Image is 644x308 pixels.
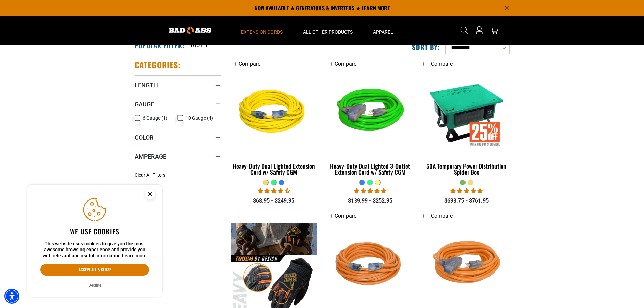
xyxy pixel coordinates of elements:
span: Compare [239,61,260,67]
span: Compare [431,61,453,67]
summary: All Other Products [293,16,363,45]
a: This website uses cookies to give you the most awesome browsing experience and provide you with r... [122,253,147,258]
img: orange [424,226,509,304]
a: 100 FT [190,41,208,50]
summary: Color [135,128,221,147]
div: $693.75 - $761.95 [423,197,509,205]
aside: Cookie Consent [27,185,162,298]
span: Amperage [135,152,166,160]
img: orange [328,226,413,304]
span: Compare [335,213,356,219]
span: Compare [431,213,453,219]
summary: Search [459,25,470,36]
h2: We use cookies [40,227,149,236]
a: Clear All Filters [135,172,168,179]
p: This website uses cookies to give you the most awesome browsing experience and provide you with r... [40,241,149,259]
label: Sort by: [412,43,440,51]
summary: Length [135,75,221,94]
span: Apparel [373,29,393,35]
span: Color [135,134,153,141]
summary: Amperage [135,147,221,166]
span: Compare [335,61,356,67]
summary: Gauge [135,95,221,114]
button: Accept all & close [40,264,149,276]
img: neon green [328,74,413,151]
div: $139.99 - $252.95 [327,197,413,205]
button: Close this option [138,185,162,206]
a: cart [489,26,500,34]
summary: Extension Cords [231,16,293,45]
img: yellow [231,74,316,151]
div: 50A Temporary Power Distribution Spider Box [423,163,509,175]
img: Bad Ass Extension Cords [169,27,211,34]
div: $68.95 - $249.95 [231,197,317,205]
img: 50A Temporary Power Distribution Spider Box [424,74,509,151]
span: 4.64 stars [258,188,290,194]
h2: Popular Filter: [135,41,184,50]
span: 4.92 stars [354,188,386,194]
div: Heavy-Duty Dual Lighted Extension Cord w/ Safety CGM [231,163,317,175]
span: All Other Products [303,29,353,35]
span: 6 Gauge (1) [143,116,167,120]
a: neon green Heavy-Duty Dual Lighted 3-Outlet Extension Cord w/ Safety CGM [327,70,413,179]
summary: Apparel [363,16,403,45]
div: Heavy-Duty Dual Lighted 3-Outlet Extension Cord w/ Safety CGM [327,163,413,175]
span: Gauge [135,100,154,108]
div: Accessibility Menu [4,289,19,304]
span: Length [135,81,158,89]
span: 10 Gauge (4) [186,116,213,120]
span: Extension Cords [241,29,283,35]
button: Decline [86,282,103,289]
h2: Categories: [135,60,181,70]
a: Open this option [474,16,485,45]
a: 50A Temporary Power Distribution Spider Box 50A Temporary Power Distribution Spider Box [423,70,509,179]
span: 5.00 stars [450,188,483,194]
span: Clear All Filters [135,172,165,178]
a: yellow Heavy-Duty Dual Lighted Extension Cord w/ Safety CGM [231,70,317,179]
